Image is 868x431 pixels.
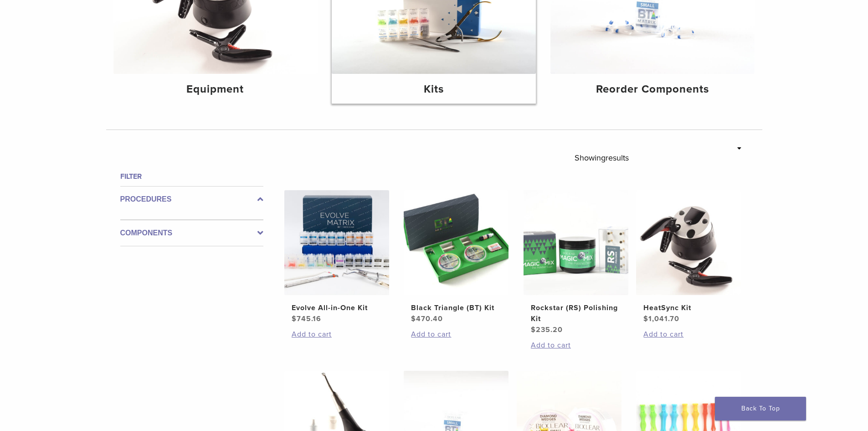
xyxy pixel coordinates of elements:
[531,340,621,351] a: Add to cart: “Rockstar (RS) Polishing Kit”
[715,397,806,421] a: Back To Top
[636,190,741,295] img: HeatSync Kit
[120,194,263,205] label: Procedures
[558,81,747,98] h4: Reorder Components
[411,314,416,323] span: $
[284,190,390,324] a: Evolve All-in-One KitEvolve All-in-One Kit $745.16
[284,190,389,295] img: Evolve All-in-One Kit
[339,81,529,98] h4: Kits
[120,171,263,182] h4: Filter
[411,314,443,323] bdi: 470.40
[531,325,563,334] bdi: 235.20
[524,190,628,295] img: Rockstar (RS) Polishing Kit
[643,302,734,313] h2: HeatSync Kit
[121,81,310,98] h4: Equipment
[643,314,679,323] bdi: 1,041.70
[292,329,382,340] a: Add to cart: “Evolve All-in-One Kit”
[292,302,382,313] h2: Evolve All-in-One Kit
[403,190,509,324] a: Black Triangle (BT) KitBlack Triangle (BT) Kit $470.40
[411,329,501,340] a: Add to cart: “Black Triangle (BT) Kit”
[531,325,536,334] span: $
[292,314,321,323] bdi: 745.16
[575,148,629,167] p: Showing results
[404,190,508,295] img: Black Triangle (BT) Kit
[643,329,734,340] a: Add to cart: “HeatSync Kit”
[643,314,648,323] span: $
[292,314,297,323] span: $
[636,190,742,324] a: HeatSync KitHeatSync Kit $1,041.70
[120,228,263,239] label: Components
[411,302,501,313] h2: Black Triangle (BT) Kit
[523,190,629,335] a: Rockstar (RS) Polishing KitRockstar (RS) Polishing Kit $235.20
[531,302,621,324] h2: Rockstar (RS) Polishing Kit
